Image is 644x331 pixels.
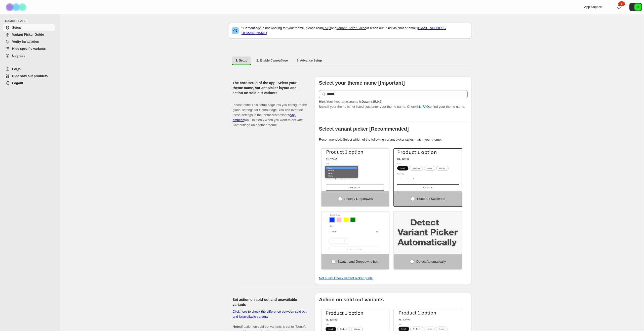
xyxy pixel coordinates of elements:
strong: Note: [319,105,327,108]
a: FAQs [323,26,331,30]
h2: The core setup of the app! Select your theme name, variant picker layout and action on sold out v... [233,80,307,95]
span: 3. Advance Setup [297,59,322,63]
p: Please note: This setup page lets you configure the global settings for Camouflage. You can overr... [233,97,307,128]
img: Camouflage [4,0,29,14]
span: Verify Installation [12,40,39,43]
a: Click here to check the difference between sold out and Unavailable variants [233,310,307,318]
span: Buttons / Swatches [417,197,445,201]
span: Hide sold out products [12,74,48,78]
p: If your theme is not listed, just enter your theme name. Check to find your theme name. [319,99,468,109]
b: Action on sold out variants [319,297,384,302]
a: 1 [616,5,621,10]
span: 1. Setup [236,59,248,63]
span: 2. Enable Camouflage [256,59,288,63]
span: Variant Picker Guide [12,33,44,36]
a: this FAQ [416,105,429,108]
span: Swatch and Dropdowns both [338,260,379,263]
a: Logout [3,80,55,87]
b: Note: [233,325,241,328]
a: Verify Installation [3,38,55,45]
a: Variant Picker Guide [3,31,55,38]
strong: Dawn (15.0.2) [361,100,382,103]
a: Setup [3,24,55,31]
img: Swatch and Dropdowns both [321,211,389,254]
span: CAMOUFLAGE [5,19,57,23]
p: If Camouflage is not working for your theme, please read and or reach out to us via chat or email: [241,26,469,36]
p: Recommended: Select which of the following variant picker styles match your theme. [319,137,468,142]
span: Detect Automatically [416,260,446,263]
span: Hide specific variants [12,47,46,50]
div: 1 [618,1,625,6]
a: Hide sold out products [3,73,55,80]
text: R [637,6,639,9]
span: Logout [12,81,23,85]
span: FAQs [12,67,21,71]
img: Buttons / Swatches [394,149,462,191]
span: App Support [584,5,602,9]
b: Select variant picker [Recommended] [319,126,409,132]
img: Select / Dropdowns [321,149,389,191]
a: Variant Picker Guide [336,26,366,30]
h2: Set action on sold-out and unavailable variants [233,297,307,307]
a: Not sure? Check variant picker guide [319,276,373,280]
span: Avatar with initials R [634,4,641,11]
strong: Hint: [319,100,327,103]
span: Your live theme's name is [319,100,383,103]
span: Setup [12,26,21,29]
a: FAQs [3,66,55,73]
b: Select your theme name [Important] [319,80,405,86]
button: Avatar with initials R [629,3,642,11]
span: Select / Dropdowns [344,197,373,201]
img: Detect Automatically [394,211,462,254]
a: Hide specific variants [3,45,55,52]
span: Upgrade [12,54,25,58]
a: Upgrade [3,52,55,59]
